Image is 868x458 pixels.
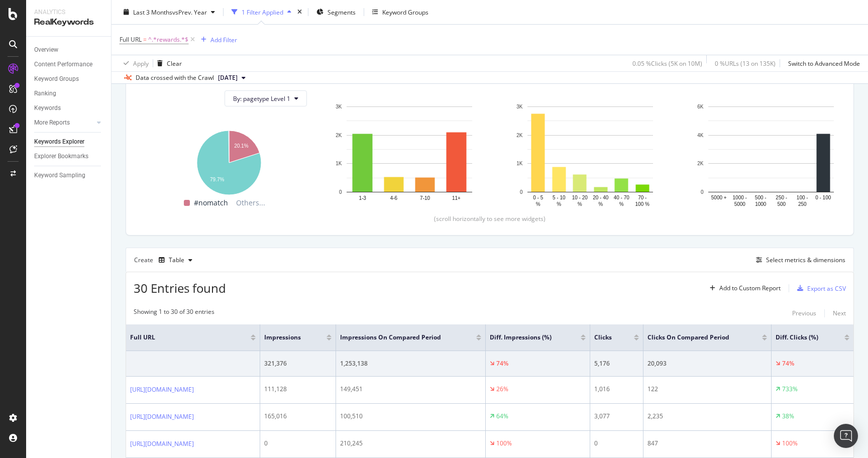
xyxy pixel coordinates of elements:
text: % [578,201,582,207]
span: Impressions On Compared Period [340,333,461,342]
span: vs Prev. Year [172,8,207,16]
text: 10 - 20 [572,195,588,200]
div: 64% [496,412,508,421]
div: Analytics [34,8,103,17]
text: 3K [516,104,523,109]
div: Next [833,309,846,317]
text: 1-3 [359,195,366,201]
span: Clicks On Compared Period [647,333,746,342]
div: 26% [496,385,508,394]
div: Keywords Explorer [34,137,84,147]
div: RealKeywords [34,17,103,28]
text: 2K [516,133,523,138]
a: Explorer Bookmarks [34,151,104,162]
text: 5 - 10 [553,195,566,200]
span: 2025 Aug. 22nd [218,73,238,82]
button: Export as CSV [793,280,846,296]
text: 70 - [638,195,646,200]
svg: A chart. [150,126,307,197]
a: Keyword Groups [34,74,104,84]
text: 5000 + [711,195,727,200]
div: Content Performance [34,59,92,70]
button: Select metrics & dimensions [752,254,845,266]
div: Open Intercom Messenger [834,424,858,448]
div: 165,016 [264,412,331,421]
span: Impressions [264,333,311,342]
div: 0 [594,439,639,448]
div: Overview [34,45,58,55]
text: 2K [336,133,342,138]
div: 100% [782,439,798,448]
text: 500 - [755,195,767,200]
button: [DATE] [214,72,250,84]
text: 20 - 40 [593,195,609,200]
button: Last 3 MonthsvsPrev. Year [120,4,219,20]
span: ^.*rewards.*$ [148,33,188,47]
text: 100 % [635,201,649,207]
div: 3,077 [594,412,639,421]
svg: A chart. [693,101,849,209]
text: 20.1% [234,144,248,149]
div: 20,093 [647,359,767,368]
button: Table [155,252,196,268]
text: 4K [697,133,704,138]
div: Keywords [34,103,61,113]
text: 1K [516,161,523,167]
div: Showing 1 to 30 of 30 entries [134,307,214,319]
div: Export as CSV [807,284,846,293]
text: 40 - 70 [614,195,630,200]
div: 100,510 [340,412,481,421]
div: Previous [792,309,816,317]
div: 111,128 [264,385,331,394]
div: 733% [782,385,798,394]
a: Ranking [34,88,104,99]
a: Keyword Sampling [34,170,104,181]
div: 1,253,138 [340,359,481,368]
text: 1000 [755,201,767,207]
span: 30 Entries found [134,280,226,296]
button: Switch to Advanced Mode [784,55,860,71]
div: Keyword Groups [34,74,79,84]
text: 11+ [452,195,461,201]
text: 250 [798,201,807,207]
div: 5,176 [594,359,639,368]
text: 3K [336,104,342,109]
text: 5000 [734,201,746,207]
a: [URL][DOMAIN_NAME] [130,412,194,422]
text: % [536,201,540,207]
span: Others... [232,197,269,209]
text: 6K [697,104,704,109]
text: 1000 - [733,195,747,200]
div: 847 [647,439,767,448]
div: 1,016 [594,385,639,394]
span: #nomatch [194,197,228,209]
button: Previous [792,307,816,319]
div: More Reports [34,118,70,128]
div: Clear [167,59,182,67]
button: Add Filter [197,34,237,46]
div: times [295,7,304,17]
text: 0 [520,189,523,195]
text: 0 [701,189,704,195]
div: Keyword Sampling [34,170,85,181]
div: A chart. [512,101,669,209]
text: 100 - [797,195,808,200]
text: 7-10 [420,195,430,201]
div: 74% [782,359,794,368]
button: Next [833,307,846,319]
div: (scroll horizontally to see more widgets) [138,214,841,223]
div: 2,235 [647,412,767,421]
div: 321,376 [264,359,331,368]
div: Data crossed with the Crawl [136,73,214,82]
text: 250 - [776,195,787,200]
div: 74% [496,359,508,368]
svg: A chart. [331,101,488,209]
text: 0 - 100 [815,195,831,200]
div: Create [134,252,196,268]
span: Clicks [594,333,619,342]
span: = [143,35,147,44]
a: Overview [34,45,104,55]
div: 149,451 [340,385,481,394]
text: 1K [336,161,342,167]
